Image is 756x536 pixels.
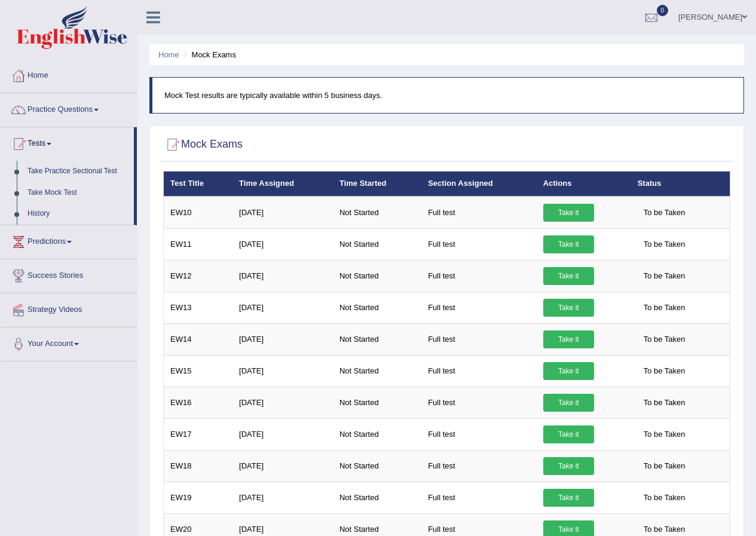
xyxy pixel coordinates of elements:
[543,489,594,507] a: Take it
[543,394,594,412] a: Take it
[421,482,537,513] td: Full test
[164,90,731,101] p: Mock Test results are typically available within 5 business days.
[638,267,691,285] span: To be Taken
[164,355,233,387] td: EW15
[1,93,137,123] a: Practice Questions
[543,299,594,317] a: Take it
[333,228,421,260] td: Not Started
[158,50,179,59] a: Home
[421,323,537,355] td: Full test
[421,260,537,292] td: Full test
[232,197,333,229] td: [DATE]
[232,418,333,450] td: [DATE]
[421,355,537,387] td: Full test
[164,260,233,292] td: EW12
[333,355,421,387] td: Not Started
[232,292,333,323] td: [DATE]
[164,450,233,482] td: EW18
[543,267,594,285] a: Take it
[638,489,691,507] span: To be Taken
[232,355,333,387] td: [DATE]
[638,204,691,222] span: To be Taken
[333,260,421,292] td: Not Started
[164,387,233,418] td: EW16
[181,49,236,60] li: Mock Exams
[22,182,134,204] a: Take Mock Test
[638,299,691,317] span: To be Taken
[164,482,233,513] td: EW19
[543,235,594,253] a: Take it
[333,197,421,229] td: Not Started
[638,235,691,253] span: To be Taken
[22,203,134,225] a: History
[164,418,233,450] td: EW17
[543,457,594,475] a: Take it
[164,323,233,355] td: EW14
[1,293,137,323] a: Strategy Videos
[333,387,421,418] td: Not Started
[638,425,691,443] span: To be Taken
[421,450,537,482] td: Full test
[421,418,537,450] td: Full test
[638,362,691,380] span: To be Taken
[164,197,233,229] td: EW10
[657,5,669,16] span: 0
[164,171,233,197] th: Test Title
[164,292,233,323] td: EW13
[333,171,421,197] th: Time Started
[333,450,421,482] td: Not Started
[232,260,333,292] td: [DATE]
[1,327,137,357] a: Your Account
[333,323,421,355] td: Not Started
[421,292,537,323] td: Full test
[232,482,333,513] td: [DATE]
[1,225,137,255] a: Predictions
[543,362,594,380] a: Take it
[638,330,691,348] span: To be Taken
[164,228,233,260] td: EW11
[638,394,691,412] span: To be Taken
[543,204,594,222] a: Take it
[232,450,333,482] td: [DATE]
[631,171,730,197] th: Status
[543,425,594,443] a: Take it
[537,171,631,197] th: Actions
[22,161,134,182] a: Take Practice Sectional Test
[232,387,333,418] td: [DATE]
[333,418,421,450] td: Not Started
[638,457,691,475] span: To be Taken
[163,136,243,154] h2: Mock Exams
[1,259,137,289] a: Success Stories
[232,171,333,197] th: Time Assigned
[1,127,134,157] a: Tests
[421,228,537,260] td: Full test
[421,387,537,418] td: Full test
[421,171,537,197] th: Section Assigned
[232,228,333,260] td: [DATE]
[333,292,421,323] td: Not Started
[232,323,333,355] td: [DATE]
[421,197,537,229] td: Full test
[1,59,137,89] a: Home
[333,482,421,513] td: Not Started
[543,330,594,348] a: Take it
